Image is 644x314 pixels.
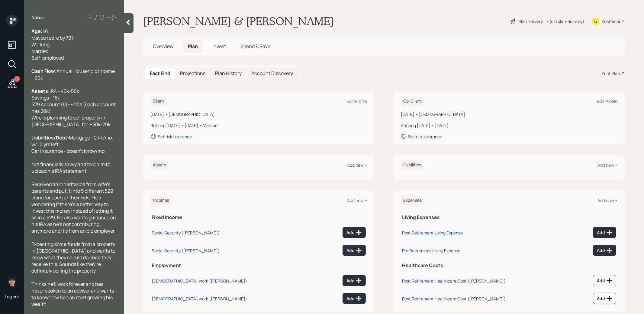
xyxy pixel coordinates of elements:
div: • (old plan-delivery) [546,18,584,25]
div: Kustomer [602,18,620,25]
div: [DEMOGRAPHIC_DATA] work ([PERSON_NAME]) [152,278,247,284]
button: Add [343,227,366,238]
div: Add [597,278,612,284]
h1: [PERSON_NAME] & [PERSON_NAME] [143,15,334,28]
div: [DATE] • [DEMOGRAPHIC_DATA] [401,111,617,117]
div: Add new + [347,198,367,203]
div: Post Retirement Healthcare Cost ([PERSON_NAME]) [402,296,506,302]
span: Not financially savvy and told him to upload his IRA statement [31,161,111,174]
button: Add [343,293,366,304]
div: Add new + [597,198,617,203]
span: Annual Household Income - 90k [31,68,116,81]
div: Edit Profile [346,98,367,104]
div: Add new + [597,162,617,168]
button: Add [343,245,366,256]
div: 19 [14,76,20,82]
span: 46 Maybe retire by 70? Working Married Self-employed [31,28,74,61]
div: Add [346,230,362,236]
div: Social Security ([PERSON_NAME]) [152,248,220,253]
h5: Projections [180,70,205,76]
div: Add [346,278,362,284]
div: Retiring [DATE] • [DATE] [401,122,617,129]
div: Set risk tolerance [408,134,442,139]
h6: Liabilities [401,160,423,170]
h5: Plan History [215,70,242,76]
h6: Expenses [401,195,424,205]
div: Print Plan [602,70,620,77]
div: Post Retirement Living Expense [402,230,463,236]
span: Spend & Save [240,43,270,50]
h6: Incomes [150,195,172,205]
span: Liabilities/Debt: [31,134,69,141]
div: Add [597,230,612,236]
span: Mortgage - 2.4k/mo. w/ 10 yrs left Car Insurance - doesn't know/mo. [31,134,114,154]
h6: Client [150,96,167,106]
span: Thinks he'll work forever and has never spoken to an advisor and wants to know how he can start g... [31,281,115,307]
div: Add new + [347,162,367,168]
button: Add [593,227,616,238]
h5: Employment [152,263,366,268]
span: Assets: [31,88,50,94]
h5: Living Expenses [402,214,616,220]
span: Age: [31,28,42,34]
h6: Assets [150,160,169,170]
div: [DATE] • [DEMOGRAPHIC_DATA] [150,111,367,117]
button: Add [343,275,366,286]
div: Add [597,296,612,302]
label: Notes [31,15,44,21]
div: Edit Profile [597,98,617,104]
div: Pre Retirement Living Expense [402,248,460,253]
div: Post Retirement Healthcare Cost ([PERSON_NAME]) [402,278,506,284]
h5: Fact Find [150,70,170,76]
button: Add [593,293,616,304]
h5: Account Discovery [251,70,293,76]
span: IRA - 40k-50k Savings - 15k 529 Account (5)- ~20k (each account has 20k) Wife is planning to sell... [31,88,117,128]
span: Plan [188,43,198,50]
span: Received an inheritance from wife's parents and put it into 5 different 529 plans for each of the... [31,181,117,234]
div: Plan Delivery [519,18,543,25]
div: Log out [5,294,19,299]
span: Overview [153,43,173,50]
h6: Co-Client [401,96,424,106]
span: Cash Flow: [31,68,56,74]
h5: Fixed Income [152,214,366,220]
div: Social Security ([PERSON_NAME]) [152,230,220,236]
span: Expecting some funds from a property in [GEOGRAPHIC_DATA] and wants to know what they should do o... [31,241,116,274]
div: Set risk tolerance [158,134,192,139]
div: Retiring [DATE] • [DATE] • Married [150,122,367,129]
div: Add [346,247,362,253]
span: Invest [212,43,226,50]
div: Add [597,247,612,253]
button: Add [593,245,616,256]
div: Add [346,296,362,302]
img: treva-nostdahl-headshot.png [6,274,18,286]
button: Add [593,275,616,286]
div: [DEMOGRAPHIC_DATA] work ([PERSON_NAME]) [152,296,247,302]
h5: Healthcare Costs [402,263,616,268]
